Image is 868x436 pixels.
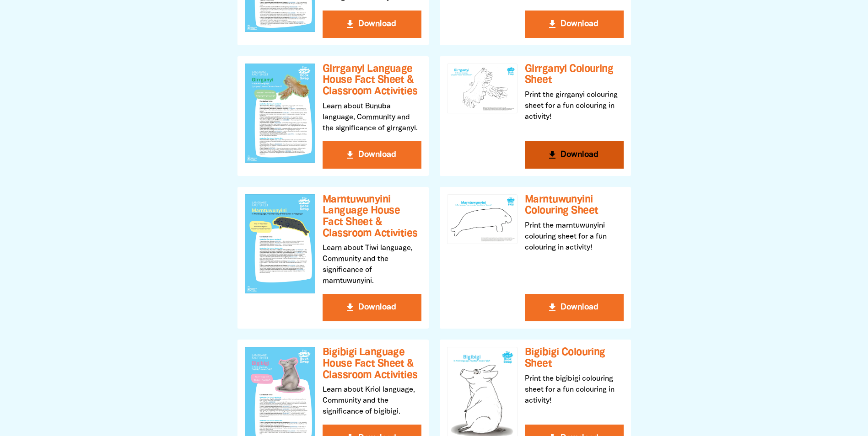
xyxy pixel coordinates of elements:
img: Marntuwunyini Colouring Sheet [447,194,518,244]
i: get_app [345,149,356,160]
i: get_app [547,302,558,313]
i: get_app [345,302,356,313]
h3: Girrganyi Language House Fact Sheet & Classroom Activities [323,64,421,97]
button: get_app Download [323,141,421,169]
i: get_app [547,149,558,160]
button: get_app Download [323,11,421,38]
i: get_app [345,19,356,30]
h3: Marntuwunyini Language House Fact Sheet & Classroom Activities [323,194,421,239]
img: Girrganyi Language House Fact Sheet & Classroom Activities [245,64,315,163]
img: Marntuwunyini Language House Fact Sheet & Classroom Activities [245,194,315,293]
h3: Girrganyi Colouring Sheet [525,64,624,86]
img: Girrganyi Colouring Sheet [447,64,518,113]
button: get_app Download [323,294,421,321]
i: get_app [547,19,558,30]
h3: Bigibigi Language House Fact Sheet & Classroom Activities [323,347,421,381]
button: get_app Download [525,141,624,169]
h3: Marntuwunyini Colouring Sheet [525,194,624,217]
h3: Bigibigi Colouring Sheet [525,347,624,369]
button: get_app Download [525,294,624,321]
button: get_app Download [525,11,624,38]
